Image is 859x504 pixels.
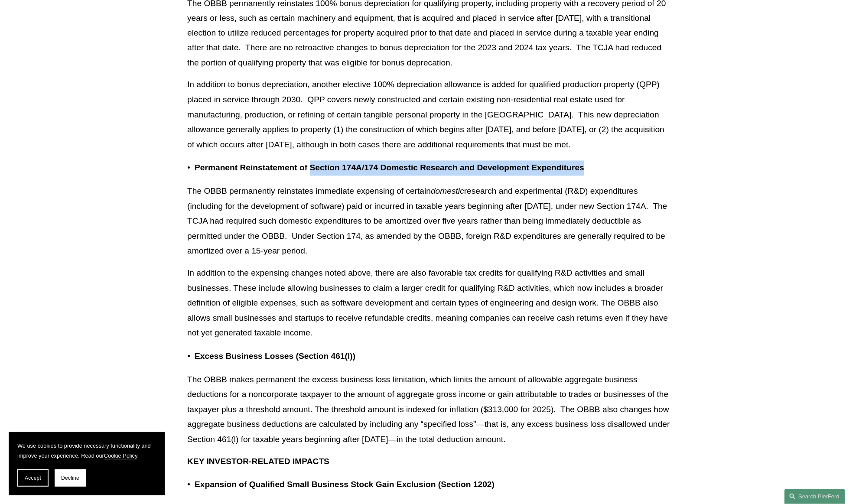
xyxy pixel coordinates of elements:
[195,163,584,172] strong: Permanent Reinstatement of Section 174A/174 Domestic Research and Development Expenditures
[187,78,672,153] p: In addition to bonus depreciation, another elective 100% depreciation allowance is added for qual...
[187,266,672,341] p: In addition to the expensing changes noted above, there are also favorable tax credits for qualif...
[187,373,672,448] p: The OBBB makes permanent the excess business loss limitation, which limits the amount of allowabl...
[9,432,165,495] section: Cookie banner
[25,475,41,481] span: Accept
[55,469,86,487] button: Decline
[431,187,464,196] em: domestic
[195,480,495,489] strong: Expansion of Qualified Small Business Stock Gain Exclusion (Section 1202)
[17,441,156,461] p: We use cookies to provide necessary functionality and improve your experience. Read our .
[61,475,79,481] span: Decline
[187,184,672,259] p: The OBBB permanently reinstates immediate expensing of certain research and experimental (R&D) ex...
[784,489,845,504] a: Search this site
[104,452,137,459] a: Cookie Policy
[195,352,355,361] strong: Excess Business Losses (Section 461(l))
[187,457,329,466] strong: KEY INVESTOR-RELATED IMPACTS
[17,469,49,487] button: Accept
